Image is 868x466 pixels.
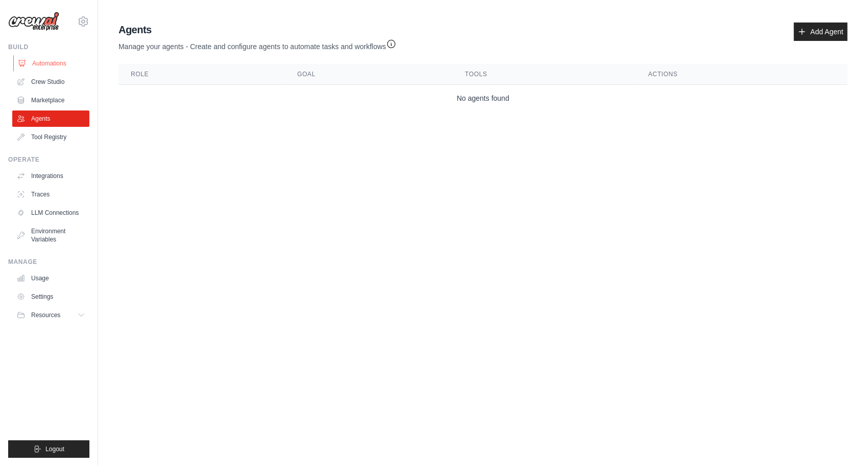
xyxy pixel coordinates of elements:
[12,223,89,248] a: Environment Variables
[119,23,396,37] h2: Agents
[8,12,59,31] img: Logo
[8,440,89,458] button: Logout
[12,129,89,145] a: Tool Registry
[119,85,848,112] td: No agents found
[119,64,285,85] th: Role
[12,307,89,323] button: Resources
[8,43,89,51] div: Build
[8,156,89,164] div: Operate
[12,92,89,108] a: Marketplace
[31,311,60,319] span: Resources
[119,37,396,52] p: Manage your agents - Create and configure agents to automate tasks and workflows
[12,168,89,184] a: Integrations
[453,64,636,85] th: Tools
[636,64,848,85] th: Actions
[13,55,90,72] a: Automations
[12,74,89,90] a: Crew Studio
[794,23,848,41] a: Add Agent
[8,258,89,266] div: Manage
[12,289,89,305] a: Settings
[285,64,453,85] th: Goal
[12,270,89,286] a: Usage
[45,445,64,453] span: Logout
[12,186,89,203] a: Traces
[12,205,89,221] a: LLM Connections
[12,110,89,127] a: Agents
